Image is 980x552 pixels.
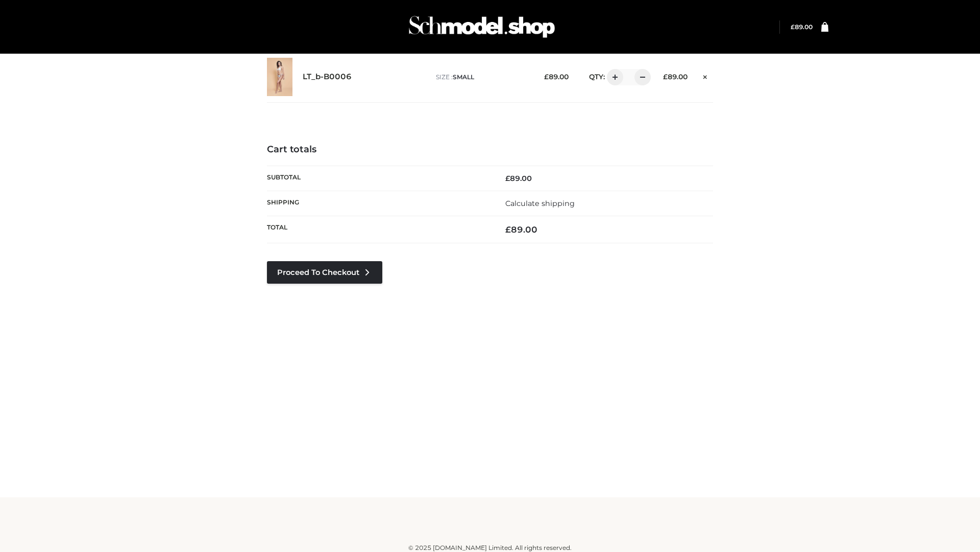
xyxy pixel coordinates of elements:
img: Schmodel Admin 964 [405,7,558,47]
span: £ [791,23,795,31]
bdi: 89.00 [663,73,688,81]
a: Calculate shipping [505,199,575,208]
span: £ [544,73,549,81]
bdi: 89.00 [505,174,532,183]
th: Shipping [267,191,490,216]
span: £ [505,224,511,235]
div: QTY: [579,69,647,85]
h4: Cart totals [267,144,713,155]
span: £ [505,174,510,183]
span: £ [663,73,668,81]
th: Subtotal [267,166,490,191]
span: SMALL [453,73,474,81]
bdi: 89.00 [544,73,569,81]
p: size : [436,73,528,82]
a: LT_b-B0006 [303,72,352,82]
bdi: 89.00 [791,23,813,31]
img: LT_b-B0006 - SMALL [267,58,292,96]
bdi: 89.00 [505,224,537,235]
a: Proceed to Checkout [267,261,382,284]
a: £89.00 [791,23,813,31]
th: Total [267,216,490,243]
a: Remove this item [698,69,713,82]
